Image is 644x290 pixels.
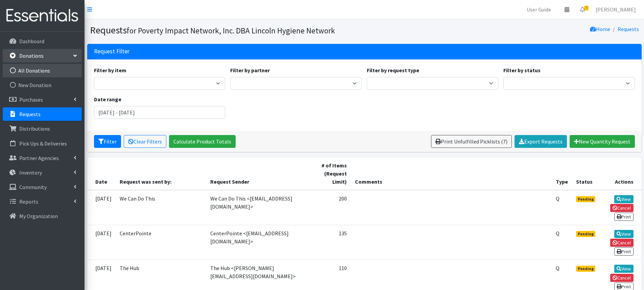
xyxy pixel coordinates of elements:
[576,231,595,237] span: Pending
[614,195,634,203] a: View
[576,196,595,202] span: Pending
[614,247,634,256] a: Print
[19,169,42,176] p: Inventory
[590,3,641,16] a: [PERSON_NAME]
[169,135,236,148] a: Calculate Product Totals
[503,66,541,74] label: Filter by status
[521,3,556,16] a: User Guide
[515,135,567,148] a: Export Requests
[87,225,116,260] td: [DATE]
[116,190,207,225] td: We Can Do This
[19,111,41,117] p: Requests
[3,64,82,77] a: All Donations
[570,135,635,148] a: New Quantity Request
[556,195,559,202] abbr: Quantity
[367,66,419,74] label: Filter by request type
[230,66,270,74] label: Filter by partner
[3,209,82,223] a: My Organization
[206,225,310,260] td: CenterPointe <[EMAIL_ADDRESS][DOMAIN_NAME]>
[3,93,82,106] a: Purchases
[3,107,82,121] a: Requests
[3,78,82,92] a: New Donation
[576,266,595,272] span: Pending
[19,125,50,132] p: Distributions
[431,135,512,148] a: Print Unfulfilled Picklists (7)
[3,122,82,135] a: Distributions
[3,195,82,208] a: Reports
[572,157,600,190] th: Status
[584,6,589,10] span: 7
[311,190,351,225] td: 200
[3,166,82,179] a: Inventory
[3,49,82,62] a: Donations
[206,190,310,225] td: We Can Do This <[EMAIL_ADDRESS][DOMAIN_NAME]>
[614,213,634,221] a: Print
[552,157,572,190] th: Type
[19,38,44,45] p: Dashboard
[3,180,82,194] a: Community
[19,140,67,147] p: Pick Ups & Deliveries
[19,155,59,161] p: Partner Agencies
[206,157,310,190] th: Request Sender
[556,265,559,271] abbr: Quantity
[19,52,44,59] p: Donations
[575,3,590,16] a: 7
[3,34,82,48] a: Dashboard
[94,48,129,55] h3: Request Filter
[610,204,634,212] a: Cancel
[3,137,82,150] a: Pick Ups & Deliveries
[311,157,351,190] th: # of Items (Request Limit)
[556,230,559,237] abbr: Quantity
[351,157,552,190] th: Comments
[87,157,116,190] th: Date
[19,198,38,205] p: Reports
[116,225,207,260] td: CenterPointe
[614,265,634,273] a: View
[610,239,634,247] a: Cancel
[19,184,47,190] p: Community
[618,26,639,32] a: Requests
[610,274,634,282] a: Cancel
[600,157,642,190] th: Actions
[94,95,121,103] label: Date range
[311,225,351,260] td: 135
[94,66,126,74] label: Filter by item
[90,24,362,36] h1: Requests
[87,190,116,225] td: [DATE]
[19,96,43,103] p: Purchases
[3,4,82,27] img: HumanEssentials
[3,151,82,165] a: Partner Agencies
[116,157,207,190] th: Request was sent by:
[19,213,58,219] p: My Organization
[127,26,335,35] small: for Poverty Impact Network, Inc. DBA Lincoln Hygiene Network
[124,135,166,148] a: Clear Filters
[614,230,634,238] a: View
[94,106,225,119] input: January 1, 2011 - December 31, 2011
[94,135,121,148] button: Filter
[590,26,610,32] a: Home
